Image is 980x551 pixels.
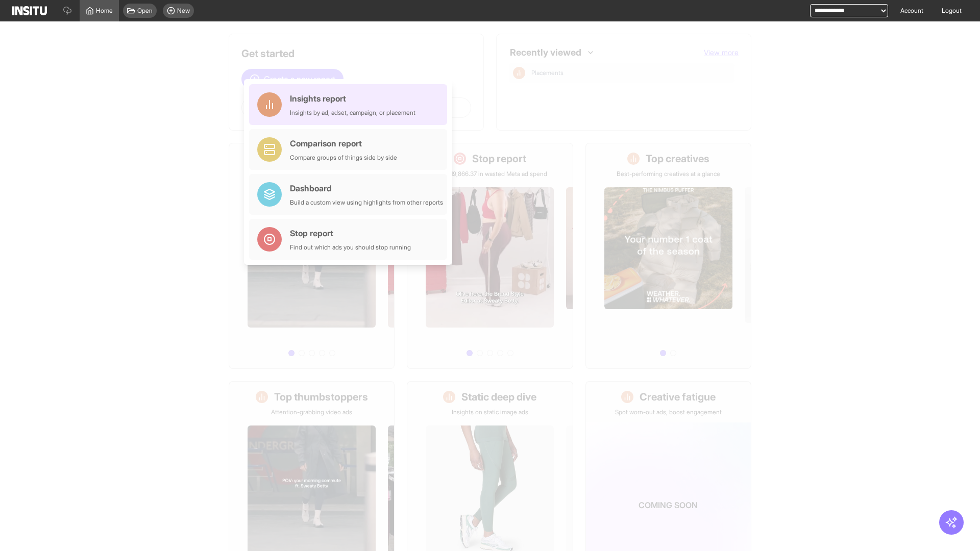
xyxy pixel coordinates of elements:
[290,109,415,117] div: Insights by ad, adset, campaign, or placement
[290,137,397,149] div: Comparison report
[290,198,443,207] div: Build a custom view using highlights from other reports
[137,7,153,15] span: Open
[290,154,397,162] div: Compare groups of things side by side
[96,7,113,15] span: Home
[290,92,415,105] div: Insights report
[290,182,443,194] div: Dashboard
[290,227,411,239] div: Stop report
[12,6,47,15] img: Logo
[290,243,411,252] div: Find out which ads you should stop running
[177,7,190,15] span: New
